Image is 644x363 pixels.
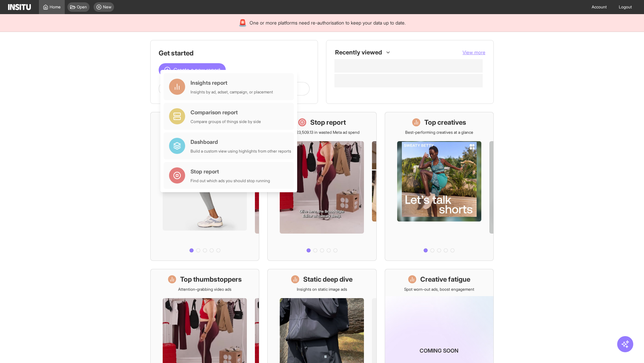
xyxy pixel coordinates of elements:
[103,4,111,10] span: New
[8,4,31,10] img: Logo
[250,19,406,26] span: One or more platforms need re-authorisation to keep your data up to date.
[180,275,242,284] h1: Top thumbstoppers
[191,167,270,175] div: Stop report
[463,49,485,55] span: View more
[284,130,360,135] p: Save £23,509.13 in wasted Meta ad spend
[191,149,291,154] div: Build a custom view using highlights from other reports
[191,119,261,124] div: Compare groups of things side by side
[191,89,273,95] div: Insights by ad, adset, campaign, or placement
[463,49,485,56] button: View more
[191,138,291,146] div: Dashboard
[191,178,270,184] div: Find out which ads you should stop running
[238,18,247,28] div: 🚨
[150,112,259,261] a: What's live nowSee all active ads instantly
[173,66,220,74] span: Create a new report
[424,118,466,127] h1: Top creatives
[191,108,261,116] div: Comparison report
[50,4,61,10] span: Home
[178,287,231,292] p: Attention-grabbing video ads
[303,275,353,284] h1: Static deep dive
[191,79,273,87] div: Insights report
[267,112,376,261] a: Stop reportSave £23,509.13 in wasted Meta ad spend
[310,118,346,127] h1: Stop report
[297,287,347,292] p: Insights on static image ads
[77,4,87,10] span: Open
[159,63,226,77] button: Create a new report
[405,130,473,135] p: Best-performing creatives at a glance
[159,48,310,58] h1: Get started
[385,112,494,261] a: Top creativesBest-performing creatives at a glance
